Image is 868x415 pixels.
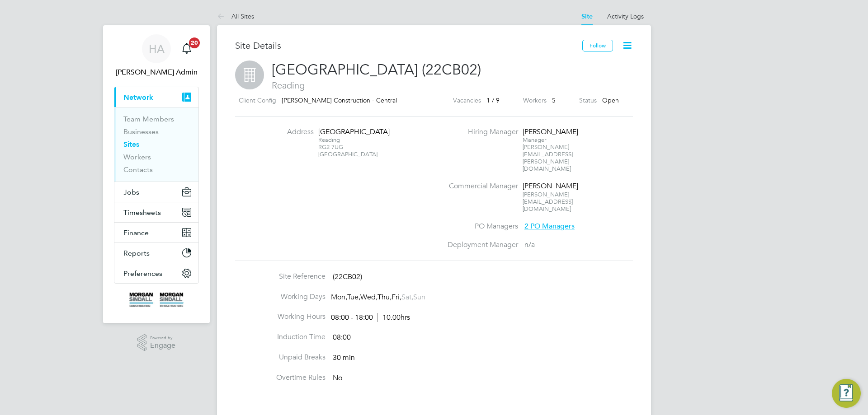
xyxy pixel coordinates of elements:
[347,293,360,302] span: Tue,
[333,333,351,342] span: 08:00
[523,191,573,213] span: [PERSON_NAME][EMAIL_ADDRESS][DOMAIN_NAME]
[149,43,165,55] span: HA
[318,136,375,158] div: Reading RG2 7UG [GEOGRAPHIC_DATA]
[333,272,362,281] span: (22CB02)
[377,313,410,322] span: 10.00hrs
[333,373,342,382] span: No
[523,95,547,106] label: Workers
[123,269,162,278] span: Preferences
[442,182,518,191] label: Commercial Manager
[129,293,184,307] img: morgansindall-logo-retina.png
[123,228,149,237] span: Finance
[523,136,546,144] span: Manager
[523,127,579,137] div: [PERSON_NAME]
[137,334,176,351] a: Powered byEngage
[377,293,392,302] span: Thu,
[235,353,325,362] label: Unpaid Breaks
[272,61,481,79] span: [GEOGRAPHIC_DATA] (22CB02)
[486,96,500,104] span: 1 / 9
[602,96,619,104] span: Open
[442,127,518,137] label: Hiring Manager
[150,334,175,342] span: Powered by
[453,95,481,106] label: Vacancies
[442,240,518,250] label: Deployment Manager
[123,93,153,102] span: Network
[123,115,174,123] a: Team Members
[331,313,410,322] div: 08:00 - 18:00
[582,40,613,51] button: Follow
[123,188,139,196] span: Jobs
[235,292,325,302] label: Working Days
[832,379,861,408] button: Engage Resource Center
[114,243,198,263] button: Reports
[607,12,644,20] a: Activity Logs
[523,182,579,191] div: [PERSON_NAME]
[235,40,582,51] h3: Site Details
[264,127,314,137] label: Address
[178,34,196,63] a: 20
[123,249,150,257] span: Reports
[235,332,325,342] label: Induction Time
[392,293,401,302] span: Fri,
[235,373,325,382] label: Overtime Rules
[123,165,153,174] a: Contacts
[103,25,210,323] nav: Main navigation
[114,202,198,222] button: Timesheets
[581,13,593,20] a: Site
[360,293,377,302] span: Wed,
[123,140,139,149] a: Sites
[579,95,597,106] label: Status
[114,293,199,307] a: Go to home page
[523,143,573,173] span: [PERSON_NAME][EMAIL_ADDRESS][PERSON_NAME][DOMAIN_NAME]
[333,353,355,362] span: 30 min
[217,12,254,20] a: All Sites
[413,293,425,302] span: Sun
[114,107,198,182] div: Network
[123,208,161,217] span: Timesheets
[189,37,200,48] span: 20
[401,293,413,302] span: Sat,
[235,272,325,281] label: Site Reference
[239,95,276,106] label: Client Config
[552,96,556,104] span: 5
[114,87,198,107] button: Network
[524,222,575,231] span: 2 PO Managers
[123,153,151,161] a: Workers
[442,222,518,231] label: PO Managers
[114,182,198,202] button: Jobs
[114,34,199,78] a: HA[PERSON_NAME] Admin
[150,342,175,350] span: Engage
[114,263,198,283] button: Preferences
[524,240,535,249] span: n/a
[318,127,375,137] div: [GEOGRAPHIC_DATA]
[282,96,397,104] span: [PERSON_NAME] Construction - Central
[235,79,633,91] span: Reading
[235,312,325,322] label: Working Hours
[114,67,199,78] span: Hays Admin
[331,293,347,302] span: Mon,
[114,223,198,242] button: Finance
[123,127,159,136] a: Businesses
